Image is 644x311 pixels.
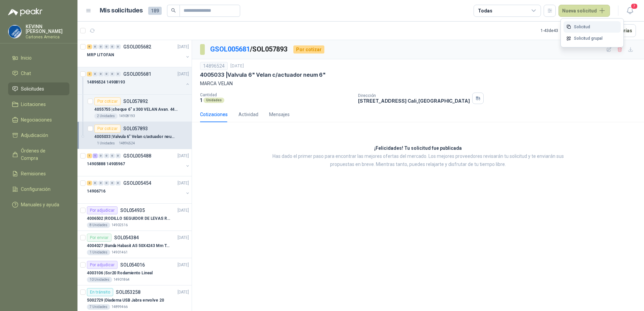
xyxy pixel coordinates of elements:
a: Solicitudes [8,82,69,95]
p: GSOL005454 [123,181,151,185]
div: 1 [87,153,92,158]
div: Cotizaciones [200,111,228,118]
div: 1 - 43 de 43 [541,25,580,36]
div: 0 [93,181,98,185]
div: 2 [87,72,92,76]
a: Por cotizarSOL0578934005033 |Valvula 6" Velan c/actuador neum 6"1 Unidades14896524 [77,122,192,149]
p: 5002729 | Diadema USB Jabra envolve 20 [87,297,164,304]
p: GSOL005682 [123,44,151,49]
span: 7 [631,3,638,9]
img: Company Logo [8,25,21,38]
span: 189 [148,7,162,15]
p: KEVINN [PERSON_NAME] [26,24,69,34]
span: Solicitudes [21,85,44,93]
div: Por enviar [87,234,111,242]
p: MARCA VELAN [200,80,636,87]
p: 14896524 14908193 [87,79,125,85]
p: MRP LITOFAN [87,52,114,58]
p: 4004027 | Banda Habasit A5 50X4243 Mm Tension -2% [87,243,171,249]
div: Mensajes [269,111,290,118]
p: [DATE] [178,262,189,268]
div: 0 [110,44,115,49]
a: Por cotizarSOL0578924055755 |cheque 6" x 300 VELAN Avan. 44 cm2 Unidades14908193 [77,95,192,122]
p: 14896524 [119,141,135,146]
a: Por adjudicarSOL054935[DATE] 4006502 |RODILLO SEGUIDOR DE LEVAS REF. NATV-17-PPA [PERSON_NAME]8 U... [77,204,192,231]
span: Órdenes de Compra [21,147,63,162]
div: 0 [110,72,115,76]
button: 7 [624,5,636,17]
a: 1 1 0 0 0 0 GSOL005488[DATE] 14905888 14905967 [87,152,190,173]
div: 8 Unidades [87,222,110,228]
a: Negociaciones [8,113,69,126]
p: 4005033 | Valvula 6" Velan c/actuador neum 6" [94,134,178,140]
a: 2 0 0 0 0 0 GSOL005454[DATE] 14906716 [87,179,190,201]
span: Chat [21,70,31,77]
span: Inicio [21,54,32,62]
p: 14906716 [87,188,105,195]
div: Por adjudicar [87,206,118,214]
div: 2 [87,181,92,185]
div: 0 [98,72,103,76]
span: Remisiones [21,170,46,177]
div: 0 [116,72,121,76]
div: 0 [104,72,109,76]
p: 4006502 | RODILLO SEGUIDOR DE LEVAS REF. NATV-17-PPA [PERSON_NAME] [87,215,171,222]
button: Nueva solicitud [558,5,610,17]
a: Configuración [8,183,69,196]
a: Adjudicación [8,129,69,142]
p: [DATE] [178,180,189,186]
div: 0 [93,72,98,76]
div: 0 [98,153,103,158]
div: 0 [104,44,109,49]
span: Negociaciones [21,116,52,124]
p: [DATE] [178,153,189,159]
div: 1 Unidades [94,141,118,146]
div: 1 [93,153,98,158]
span: Manuales y ayuda [21,201,59,208]
div: 14896524 [200,62,228,70]
div: 2 Unidades [94,113,118,119]
p: SOL054384 [114,235,139,240]
div: 0 [116,44,121,49]
div: 6 [87,44,92,49]
a: Chat [8,67,69,80]
span: Adjudicación [21,132,48,139]
p: [DATE] [178,207,189,214]
p: SOL053258 [116,290,140,295]
p: 4055755 | cheque 6" x 300 VELAN Avan. 44 cm [94,106,178,113]
div: Por cotizar [94,97,121,105]
div: En tránsito [87,288,113,296]
div: Todas [478,7,492,14]
p: SOL057893 [123,126,148,131]
div: 0 [116,181,121,185]
p: Dirección [358,93,470,98]
a: Solicitud grupal [563,33,621,44]
p: 14901461 [111,250,128,255]
p: Cartones America [26,35,69,39]
div: 0 [104,153,109,158]
div: 7 Unidades [87,304,110,310]
p: 14908193 [119,113,135,119]
p: 4005033 | Valvula 6" Velan c/actuador neum 6" [200,71,326,78]
p: Cantidad [200,93,353,97]
a: Órdenes de Compra [8,144,69,165]
a: Remisiones [8,167,69,180]
p: 14901864 [114,277,130,282]
div: Actividad [238,111,258,118]
div: Por cotizar [293,45,324,54]
p: 4003106 | Ssr20 Rodamiento Lineal [87,270,153,276]
a: Por adjudicarSOL054016[DATE] 4003106 |Ssr20 Rodamiento Lineal10 Unidades14901864 [77,258,192,285]
p: Has dado el primer paso para encontrar las mejores ofertas del mercado. Los mejores proveedores r... [263,152,573,169]
p: [DATE] [178,289,189,296]
div: 0 [93,44,98,49]
a: Licitaciones [8,98,69,111]
div: 0 [104,181,109,185]
p: 1 [200,97,202,103]
h1: Mis solicitudes [100,6,143,15]
a: 6 0 0 0 0 0 GSOL005682[DATE] MRP LITOFAN [87,43,190,64]
div: 0 [110,181,115,185]
span: Configuración [21,185,51,193]
div: 0 [98,181,103,185]
span: search [171,8,176,13]
p: 14899466 [111,304,128,310]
